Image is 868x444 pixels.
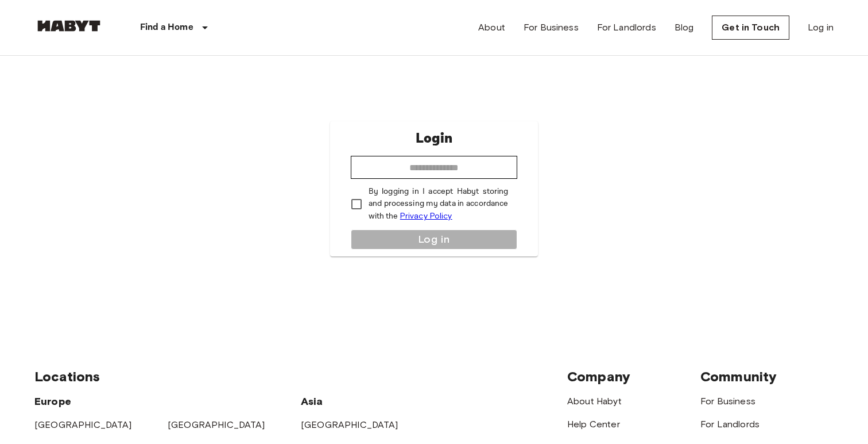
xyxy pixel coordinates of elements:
[34,20,103,32] img: Habyt
[416,128,452,149] p: Login
[567,396,622,407] a: About Habyt
[168,419,265,430] a: [GEOGRAPHIC_DATA]
[567,419,620,430] a: Help Center
[400,211,452,221] a: Privacy Policy
[34,419,132,430] a: [GEOGRAPHIC_DATA]
[567,368,630,385] span: Company
[301,419,398,430] a: [GEOGRAPHIC_DATA]
[712,16,789,40] a: Get in Touch
[369,186,509,223] p: By logging in I accept Habyt storing and processing my data in accordance with the
[478,21,505,35] a: About
[597,21,656,35] a: For Landlords
[301,395,323,408] span: Asia
[700,396,755,407] a: For Business
[675,21,694,35] a: Blog
[524,21,579,35] a: For Business
[34,368,100,385] span: Locations
[808,21,834,35] a: Log in
[34,395,71,408] span: Europe
[700,368,777,385] span: Community
[700,419,759,430] a: For Landlords
[140,21,193,35] p: Find a Home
